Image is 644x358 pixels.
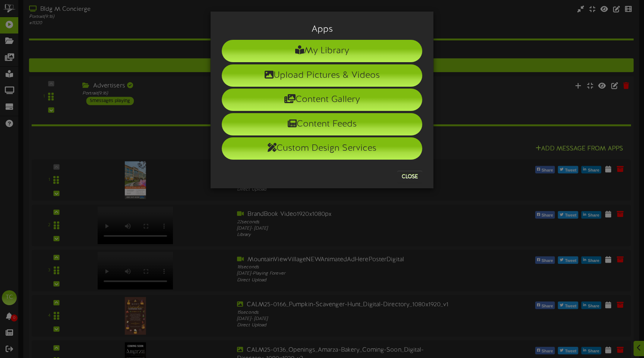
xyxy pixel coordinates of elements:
[222,25,422,34] h3: Apps
[222,113,422,135] li: Content Feeds
[222,64,422,87] li: Upload Pictures & Videos
[222,137,422,160] li: Custom Design Services
[222,89,422,111] li: Content Gallery
[222,40,422,62] li: My Library
[397,171,422,183] button: Close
